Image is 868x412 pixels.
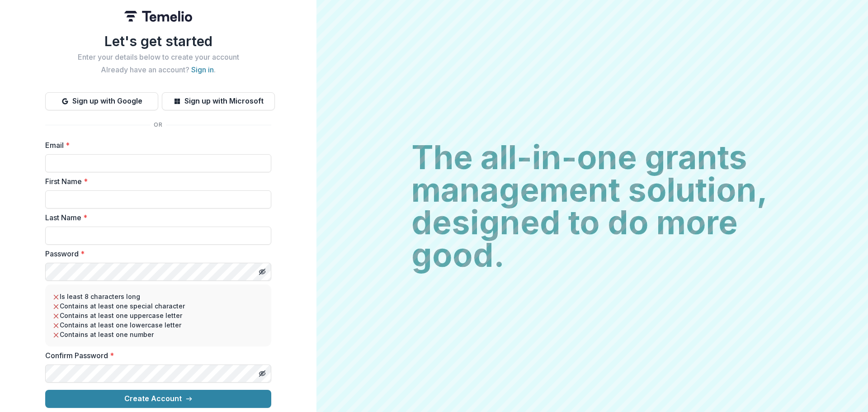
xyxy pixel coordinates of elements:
button: Create Account [45,390,271,408]
button: Toggle password visibility [255,366,269,381]
li: Contains at least one special character [52,301,264,311]
button: Toggle password visibility [255,265,269,279]
label: Password [45,248,266,259]
button: Sign up with Microsoft [162,92,275,110]
li: Contains at least one number [52,330,264,339]
li: Contains at least one lowercase letter [52,320,264,330]
label: Email [45,140,266,151]
img: Temelio [124,11,192,22]
button: Sign up with Google [45,92,158,110]
h1: Let's get started [45,33,271,49]
li: Contains at least one uppercase letter [52,311,264,320]
li: Is least 8 characters long [52,292,264,301]
h2: Enter your details below to create your account [45,53,271,62]
label: Last Name [45,212,266,223]
a: Sign in [191,65,214,74]
label: First Name [45,176,266,187]
label: Confirm Password [45,350,266,361]
h2: Already have an account? . [45,66,271,74]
